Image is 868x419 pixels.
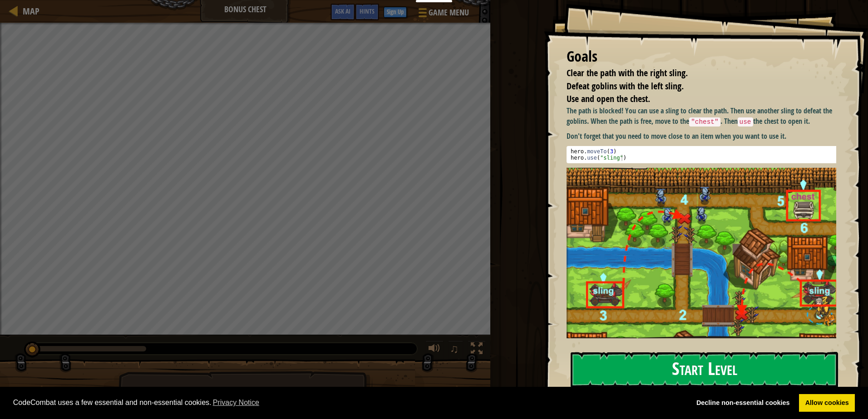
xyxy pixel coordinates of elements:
li: Use and open the chest. [555,93,834,106]
code: "chest" [689,117,720,127]
button: Adjust volume [425,341,444,359]
li: Defeat goblins with the left sling. [555,80,834,93]
span: Hints [360,7,375,15]
a: allow cookies [799,394,855,412]
a: Map [18,5,39,17]
a: learn more about cookies [212,396,261,409]
a: deny cookies [690,394,796,412]
span: Game Menu [429,7,469,19]
div: Goals [567,46,836,67]
code: use [738,117,753,127]
button: Start Level [571,352,838,388]
span: CodeCombat uses a few essential and non-essential cookies. [13,396,683,409]
button: Ask AI [330,4,355,20]
span: Clear the path with the right sling. [567,67,688,79]
button: ♫ [448,341,464,359]
span: Map [23,5,39,17]
span: Use and open the chest. [567,93,650,105]
li: Clear the path with the right sling. [555,67,834,80]
p: Don't forget that you need to move close to an item when you want to use it. [567,131,843,141]
button: Sign Up [384,7,407,18]
button: Toggle fullscreen [468,341,486,359]
span: ♫ [450,342,459,356]
span: Ask AI [335,7,350,15]
button: Game Menu [411,4,474,25]
span: Defeat goblins with the left sling. [567,80,684,92]
p: The path is blocked! You can use a sling to clear the path. Then use another sling to defeat the ... [567,106,843,127]
img: M7l6a [567,168,843,338]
